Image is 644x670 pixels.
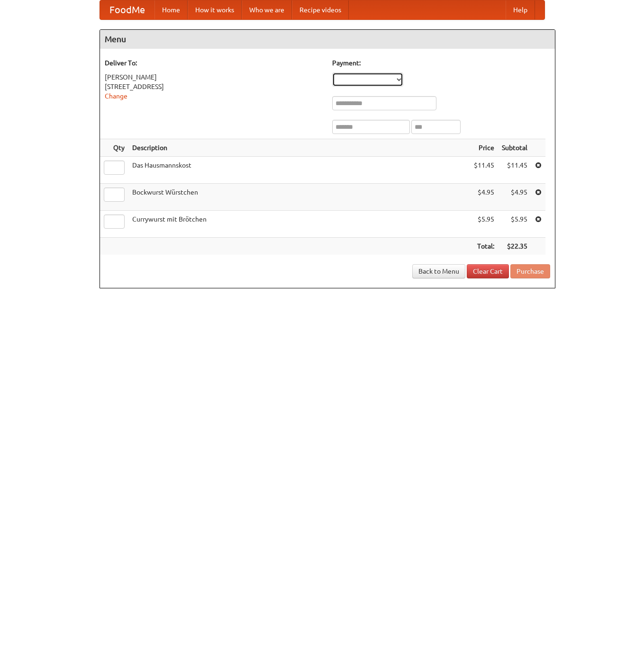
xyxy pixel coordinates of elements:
[105,82,323,91] div: [STREET_ADDRESS]
[128,184,470,211] td: Bockwurst Würstchen
[128,139,470,157] th: Description
[467,264,509,278] a: Clear Cart
[470,184,498,211] td: $4.95
[100,30,555,49] h4: Menu
[292,0,349,19] a: Recipe videos
[510,264,550,278] button: Purchase
[105,92,127,100] a: Change
[100,139,128,157] th: Qty
[498,238,531,255] th: $22.35
[498,211,531,238] td: $5.95
[100,0,154,19] a: FoodMe
[154,0,188,19] a: Home
[128,211,470,238] td: Currywurst mit Brötchen
[188,0,242,19] a: How it works
[128,157,470,184] td: Das Hausmannskost
[470,139,498,157] th: Price
[506,0,535,19] a: Help
[412,264,465,278] a: Back to Menu
[105,58,323,68] h5: Deliver To:
[498,139,531,157] th: Subtotal
[498,184,531,211] td: $4.95
[332,58,550,68] h5: Payment:
[470,157,498,184] td: $11.45
[105,72,323,82] div: [PERSON_NAME]
[470,211,498,238] td: $5.95
[498,157,531,184] td: $11.45
[470,238,498,255] th: Total:
[242,0,292,19] a: Who we are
